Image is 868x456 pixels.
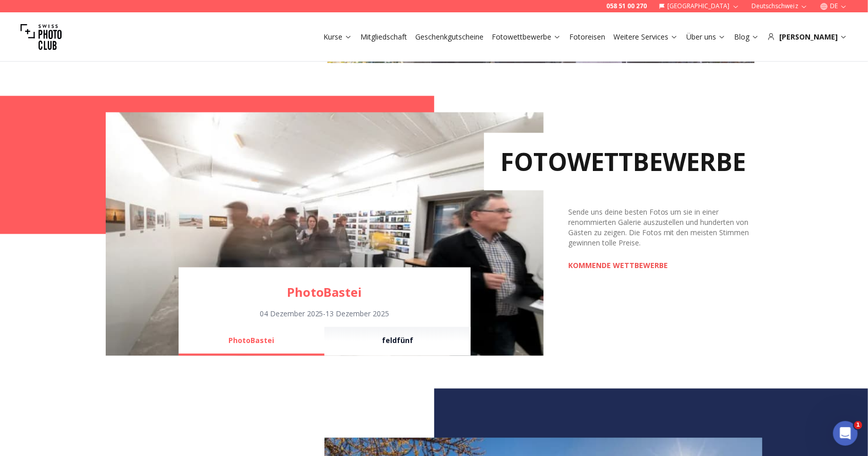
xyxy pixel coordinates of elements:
[686,32,726,42] a: Über uns
[21,16,62,58] img: Swiss photo club
[730,30,763,44] button: Blog
[833,421,858,446] iframe: Intercom live chat
[415,32,484,42] a: Geschenkgutscheine
[767,32,847,42] div: [PERSON_NAME]
[613,32,678,42] a: Weitere Services
[106,112,544,356] img: Learn Photography
[565,30,609,44] button: Fotoreisen
[682,30,730,44] button: Über uns
[854,421,862,429] span: 1
[492,32,561,42] a: Fotowettbewerbe
[606,2,647,10] a: 058 51 00 270
[179,327,324,356] button: PhotoBastei
[179,309,471,319] div: 04 Dezember 2025 - 13 Dezember 2025
[319,30,356,44] button: Kurse
[568,260,668,271] a: KOMMENDE WETTBEWERBE
[484,133,762,191] h2: FOTOWETTBEWERBE
[324,327,470,356] button: feldfünf
[323,32,352,42] a: Kurse
[360,32,407,42] a: Mitgliedschaft
[488,30,565,44] button: Fotowettbewerbe
[179,284,471,300] a: PhotoBastei
[356,30,411,44] button: Mitgliedschaft
[609,30,682,44] button: Weitere Services
[569,32,605,42] a: Fotoreisen
[568,207,763,248] div: Sende uns deine besten Fotos um sie in einer renommierten Galerie auszustellen und hunderten von ...
[734,32,759,42] a: Blog
[411,30,488,44] button: Geschenkgutscheine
